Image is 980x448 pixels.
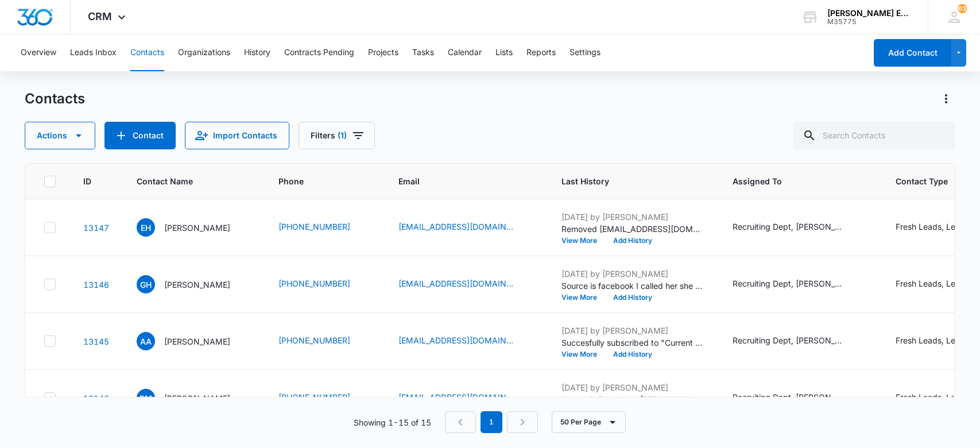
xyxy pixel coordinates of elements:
[137,389,251,407] div: Contact Name - Roland Marbury - Select to Edit Field
[561,175,688,187] span: Last History
[278,277,350,289] a: [PHONE_NUMBER]
[561,337,705,349] p: Succesfully subscribed to "Current Leads List (SoCal)".
[137,218,251,237] div: Contact Name - Elizabeth Hudson - Select to Edit Field
[481,411,502,433] em: 1
[733,175,851,187] span: Assigned To
[25,90,85,107] h1: Contacts
[284,34,354,71] button: Contracts Pending
[83,393,109,403] a: Navigate to contact details page for Roland Marbury
[164,392,230,404] p: [PERSON_NAME]
[570,34,601,71] button: Settings
[605,351,660,358] button: Add History
[561,393,705,405] p: Source is Facebook, [PERSON_NAME] sent the calendly link and added to google contacts
[896,221,965,233] div: Fresh Leads, Lead
[937,90,955,108] button: Actions
[354,416,431,428] p: Showing 1-15 of 15
[561,325,705,337] p: [DATE] by [PERSON_NAME]
[178,34,230,71] button: Organizations
[164,222,230,234] p: [PERSON_NAME]
[278,334,350,346] a: [PHONE_NUMBER]
[164,279,230,291] p: [PERSON_NAME]
[552,411,626,433] button: 50 Per Page
[137,218,155,237] span: EH
[495,34,513,71] button: Lists
[733,221,847,233] div: Recruiting Dept, [PERSON_NAME]
[561,211,705,223] p: [DATE] by [PERSON_NAME]
[733,334,847,346] div: Recruiting Dept, [PERSON_NAME]
[526,34,556,71] button: Reports
[137,389,155,407] span: RM
[412,34,434,71] button: Tasks
[278,221,371,234] div: Phone - (979) 661-6343 - Select to Edit Field
[83,280,109,289] a: Navigate to contact details page for Grace Hanner
[448,34,482,71] button: Calendar
[896,277,965,289] div: Fresh Leads, Lead
[70,34,117,71] button: Leads Inbox
[733,391,847,403] div: Recruiting Dept, [PERSON_NAME]
[83,223,109,233] a: Navigate to contact details page for Elizabeth Hudson
[827,18,911,26] div: account id
[104,122,176,149] button: Add Contact
[278,277,371,291] div: Phone - (443) 929-1666 - Select to Edit Field
[278,334,371,348] div: Phone - (951) 336-6477 - Select to Edit Field
[137,175,234,187] span: Contact Name
[561,351,605,358] button: View More
[299,122,375,149] button: Filters
[605,294,660,301] button: Add History
[958,4,967,13] div: notifications count
[793,122,955,149] input: Search Contacts
[137,332,155,350] span: AA
[605,237,660,244] button: Add History
[130,34,164,71] button: Contacts
[398,277,513,289] a: [EMAIL_ADDRESS][DOMAIN_NAME]
[733,277,847,289] div: Recruiting Dept, [PERSON_NAME]
[874,39,951,67] button: Add Contact
[445,411,538,433] nav: Pagination
[278,391,350,403] a: [PHONE_NUMBER]
[733,277,868,291] div: Assigned To - Recruiting Dept, Sandy Lynch - Select to Edit Field
[398,277,534,291] div: Email - gracehanner60@gmail.com - Select to Edit Field
[88,10,112,22] span: CRM
[398,391,513,403] a: [EMAIL_ADDRESS][DOMAIN_NAME]
[368,34,398,71] button: Projects
[398,334,534,348] div: Email - andreaangel@gmail.com - Select to Edit Field
[398,391,534,405] div: Email - romarbury58@gmail.com - Select to Edit Field
[278,221,350,233] a: [PHONE_NUMBER]
[21,34,56,71] button: Overview
[137,275,251,293] div: Contact Name - Grace Hanner - Select to Edit Field
[398,175,517,187] span: Email
[164,335,230,347] p: [PERSON_NAME]
[338,132,347,140] span: (1)
[827,9,911,18] div: account name
[561,223,705,235] p: Removed [EMAIL_ADDRESS][DOMAIN_NAME] from the email marketing list, 'CALL SCHEDULE - [DATE] - EMA...
[733,221,868,234] div: Assigned To - Recruiting Dept, Sandy Lynch - Select to Edit Field
[83,337,109,346] a: Navigate to contact details page for Andrea Angel Ángel
[733,391,868,405] div: Assigned To - Recruiting Dept, Sandy Lynch - Select to Edit Field
[958,4,967,13] span: 63
[185,122,289,149] button: Import Contacts
[561,268,705,280] p: [DATE] by [PERSON_NAME]
[896,391,965,403] div: Fresh Leads, Lead
[896,334,965,346] div: Fresh Leads, Lead
[561,294,605,301] button: View More
[561,381,705,393] p: [DATE] by [PERSON_NAME]
[137,275,155,293] span: GH
[398,334,513,346] a: [EMAIL_ADDRESS][DOMAIN_NAME]
[561,237,605,244] button: View More
[398,221,513,233] a: [EMAIL_ADDRESS][DOMAIN_NAME]
[278,391,371,405] div: Phone - (202) 714-2834 - Select to Edit Field
[137,332,251,350] div: Contact Name - Andrea Angel Ángel - Select to Edit Field
[25,122,95,149] button: Actions
[244,34,270,71] button: History
[398,221,534,234] div: Email - lizpeter5528@gmail.com - Select to Edit Field
[733,334,868,348] div: Assigned To - Recruiting Dept, Sandy Lynch - Select to Edit Field
[561,280,705,292] p: Source is facebook I called her she hang up. Sent a vm and calendly text
[83,175,92,187] span: ID
[278,175,354,187] span: Phone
